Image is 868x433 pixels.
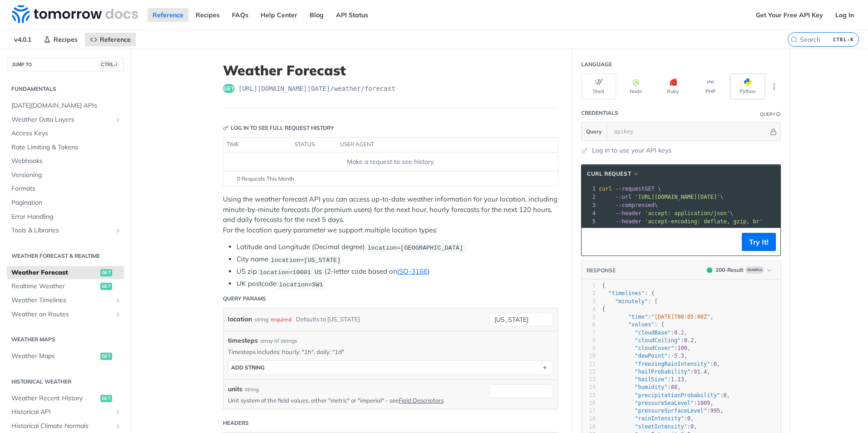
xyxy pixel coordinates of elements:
[582,423,596,431] div: 19
[581,109,618,117] div: Credentials
[237,254,558,265] li: City name
[11,212,122,221] span: Error Handling
[305,8,329,22] a: Blog
[582,209,597,217] div: 4
[12,5,138,23] img: Tomorrow.io Weather API Docs
[599,186,612,192] span: curl
[684,337,694,344] span: 0.2
[602,337,697,344] span: : ,
[635,330,671,336] span: "cloudBase"
[730,74,765,99] button: Python
[769,127,778,136] button: Hide
[628,314,648,320] span: "time"
[7,378,124,386] h2: Historical Weather
[7,419,124,433] a: Historical Climate NormalsShow subpages for Historical Climate Normals
[245,385,259,394] div: string
[11,157,122,166] span: Webhooks
[7,85,124,93] h2: Fundamentals
[223,295,266,303] div: Query Params
[238,84,395,93] span: https://api.tomorrow.io/v4/weather/forecast
[671,353,674,359] span: -
[635,361,710,367] span: "freezingRainIntensity"
[702,266,776,275] button: 200200-ResultExample
[602,376,687,383] span: : ,
[11,198,122,207] span: Pagination
[279,281,323,288] span: location=SW1
[228,384,242,394] label: units
[582,368,596,376] div: 12
[615,202,655,208] span: --compressed
[723,392,726,399] span: 0
[223,62,558,79] h1: Weather Forecast
[223,194,558,235] p: Using the weather forecast API you can access up-to-date weather information for your location, i...
[296,313,360,326] div: Defaults to [US_STATE]
[99,61,119,68] span: CTRL-/
[790,36,798,43] svg: Search
[645,218,763,225] span: 'accept-encoding: deflate, gzip, br'
[397,267,428,276] a: ISO-3166
[582,329,596,337] div: 7
[331,8,373,22] a: API Status
[11,408,112,417] span: Historical API
[635,337,681,344] span: "cloudCeiling"
[11,115,112,124] span: Weather Data Layers
[228,396,476,404] p: Unit system of the field values, either "metric" or "imperial" - see
[11,101,122,110] span: [DATE][DOMAIN_NAME] APIs
[582,337,596,344] div: 8
[148,8,188,22] a: Reference
[582,376,596,384] div: 13
[635,423,687,430] span: "sleetIntensity"
[191,8,225,22] a: Recipes
[7,349,124,363] a: Weather Mapsget
[228,313,252,326] label: location
[259,269,322,276] span: location=10001 US
[254,313,268,326] div: string
[635,194,720,200] span: '[URL][DOMAIN_NAME][DATE]'
[582,123,607,141] button: Query
[714,361,717,367] span: 0
[602,306,605,312] span: {
[599,210,733,216] span: \
[100,269,112,276] span: get
[114,116,122,123] button: Show subpages for Weather Data Layers
[9,33,36,46] span: v4.0.1
[114,311,122,318] button: Show subpages for Weather on Routes
[710,408,720,414] span: 995
[745,266,764,274] span: Example
[635,408,707,414] span: "pressureSurfaceLevel"
[635,376,667,383] span: "hailSize"
[582,384,596,391] div: 14
[602,330,687,336] span: : ,
[674,330,684,336] span: 0.2
[11,129,122,138] span: Access Keys
[582,352,596,360] div: 10
[399,397,444,404] a: Field Descriptors
[114,408,122,416] button: Show subpages for Historical API
[231,364,265,371] div: ADD string
[7,196,124,210] a: Pagination
[7,405,124,419] a: Historical APIShow subpages for Historical API
[602,321,664,328] span: : {
[677,345,687,351] span: 100
[602,290,655,296] span: : {
[7,335,124,344] h2: Weather Maps
[114,297,122,304] button: Show subpages for Weather Timelines
[7,266,124,280] a: Weather Forecastget
[760,111,781,118] div: QueryInformation
[582,360,596,368] div: 11
[582,290,596,297] div: 2
[228,336,258,345] span: timesteps
[635,384,667,390] span: "humidity"
[582,392,596,399] div: 15
[693,74,728,99] button: PHP
[599,194,724,200] span: \
[592,146,671,155] a: Log in to use your API keys
[602,384,681,390] span: : ,
[584,169,643,178] button: cURL Request
[85,33,136,46] a: Reference
[7,280,124,293] a: Realtime Weatherget
[602,282,605,289] span: {
[228,348,553,356] p: Timesteps includes: hourly: "1h", daily: "1d"
[615,194,631,200] span: --url
[582,399,596,407] div: 16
